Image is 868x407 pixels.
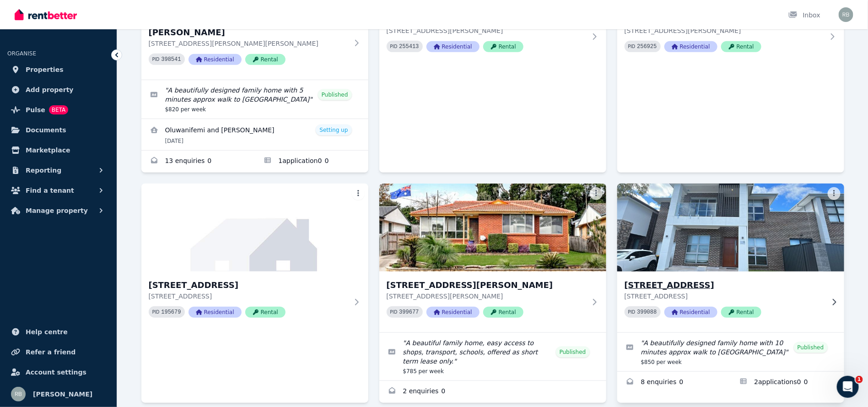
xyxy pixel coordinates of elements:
code: 399677 [399,309,419,315]
a: Edit listing: A beautiful family home, easy access to shops, transport, schools, offered as short... [379,333,606,380]
a: Marketplace [7,141,109,159]
a: Enquiries for 136 Parkway Dr, Marsden Park [617,372,731,394]
a: 35 Tomah Crescent, The Ponds[STREET_ADDRESS][STREET_ADDRESS]PID 195679ResidentialRental [141,184,368,332]
span: Residential [664,307,717,318]
p: [STREET_ADDRESS] [625,292,824,301]
button: Manage property [7,201,109,220]
button: More options [590,187,603,200]
a: Enquiries for 49 Ursula St, Cootamundra [379,381,606,403]
span: Residential [664,41,717,52]
span: Rental [483,307,523,318]
span: Help centre [26,326,68,337]
p: [STREET_ADDRESS][PERSON_NAME] [387,292,586,301]
p: [STREET_ADDRESS] [149,292,348,301]
img: Raj Bala [839,7,853,22]
span: ORGANISE [7,50,36,57]
button: More options [352,187,365,200]
span: BETA [49,105,68,114]
span: Rental [245,307,286,318]
button: Find a tenant [7,181,109,200]
h3: [STREET_ADDRESS][PERSON_NAME] [387,279,586,292]
span: Residential [426,307,480,318]
a: Applications for 20 Burcham St, Marsden Park [255,151,368,173]
span: Rental [721,41,761,52]
span: Pulse [26,104,45,115]
a: Edit listing: A beautifully designed family home with 5 minutes approx walk to Northbourne Public... [141,80,368,119]
p: [STREET_ADDRESS][PERSON_NAME][PERSON_NAME] [149,39,348,48]
iframe: Intercom live chat [837,376,859,398]
code: 195679 [161,309,181,315]
a: Applications for 136 Parkway Dr, Marsden Park [731,372,844,394]
small: PID [390,309,398,315]
span: Refer a friend [26,347,75,358]
a: Edit listing: A beautifully designed family home with 10 minutes approx walk to Northbourne Publi... [617,333,844,371]
span: Rental [245,54,286,65]
span: 1 [856,376,863,383]
button: More options [828,187,841,200]
small: PID [628,44,636,49]
code: 256925 [637,43,657,50]
code: 399088 [637,309,657,315]
small: PID [152,309,160,315]
span: Find a tenant [26,185,74,196]
p: [STREET_ADDRESS][PERSON_NAME] [625,26,824,35]
img: 35 Tomah Crescent, The Ponds [141,184,368,271]
img: 49 Ursula St, Cootamundra [379,184,606,271]
h3: [STREET_ADDRESS] [625,279,824,292]
div: Inbox [788,11,820,20]
code: 255413 [399,43,419,50]
span: Manage property [26,205,88,216]
a: Enquiries for 20 Burcham St, Marsden Park [141,151,255,173]
a: 136 Parkway Dr, Marsden Park[STREET_ADDRESS][STREET_ADDRESS]PID 399088ResidentialRental [617,184,844,332]
small: PID [628,309,636,315]
a: Help centre [7,323,109,341]
span: Rental [721,307,761,318]
p: [STREET_ADDRESS][PERSON_NAME] [387,26,586,35]
h3: [STREET_ADDRESS] [149,279,348,292]
small: PID [390,44,398,49]
a: View details for Oluwanifemi and Adebayo Olumide [141,119,368,150]
span: Reporting [26,165,61,176]
a: 49 Ursula St, Cootamundra[STREET_ADDRESS][PERSON_NAME][STREET_ADDRESS][PERSON_NAME]PID 399677Resi... [379,184,606,332]
span: Residential [426,41,480,52]
span: Add property [26,84,74,95]
a: Account settings [7,363,109,381]
span: Account settings [26,367,86,378]
span: Properties [26,64,64,75]
a: Properties [7,60,109,79]
img: 136 Parkway Dr, Marsden Park [611,181,850,274]
a: PulseBETA [7,101,109,119]
span: Marketplace [26,145,70,156]
a: Add property [7,81,109,99]
span: Rental [483,41,523,52]
code: 398541 [161,56,181,63]
small: PID [152,57,160,62]
span: Documents [26,125,66,136]
span: [PERSON_NAME] [33,389,92,400]
button: Reporting [7,161,109,179]
img: Raj Bala [11,387,26,402]
img: RentBetter [15,8,77,22]
span: Residential [189,307,242,318]
a: Refer a friend [7,343,109,361]
span: Residential [189,54,242,65]
a: Documents [7,121,109,139]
